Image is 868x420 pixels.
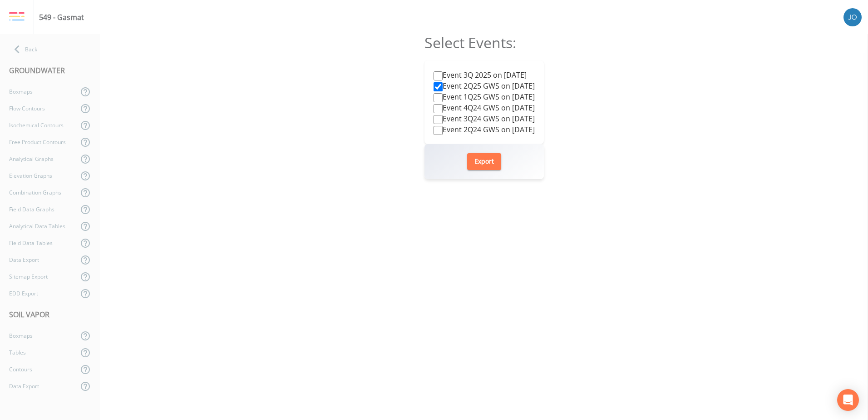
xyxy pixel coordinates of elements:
[434,70,527,80] label: Event 3Q 2025 on [DATE]
[39,12,84,23] div: 549 - Gasmat
[434,113,535,124] label: Event 3Q24 GWS on [DATE]
[434,102,535,113] label: Event 4Q24 GWS on [DATE]
[424,34,544,51] h2: Select Events:
[434,115,443,124] input: Event 3Q24 GWS on [DATE]
[434,71,443,80] input: Event 3Q 2025 on [DATE]
[434,91,535,102] label: Event 1Q25 GWS on [DATE]
[434,93,443,102] input: Event 1Q25 GWS on [DATE]
[837,389,859,411] div: Open Intercom Messenger
[467,153,501,170] button: Export
[434,126,443,135] input: Event 2Q24 GWS on [DATE]
[843,8,862,26] img: d2de15c11da5451b307a030ac90baa3e
[434,104,443,113] input: Event 4Q24 GWS on [DATE]
[9,12,25,22] img: logo
[434,80,535,91] label: Event 2Q25 GWS on [DATE]
[434,124,535,135] label: Event 2Q24 GWS on [DATE]
[434,82,443,91] input: Event 2Q25 GWS on [DATE]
